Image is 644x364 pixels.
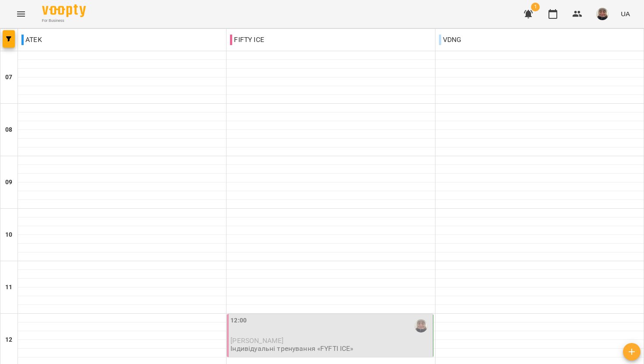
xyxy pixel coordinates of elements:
[230,345,353,352] p: Індивідуальні тренування «FYFTI ICE»
[531,3,540,11] span: 1
[621,9,630,18] span: UA
[5,283,12,292] h6: 11
[230,35,264,45] p: FIFTY ICE
[42,4,86,17] img: Voopty Logo
[596,8,609,20] img: 4cf27c03cdb7f7912a44474f3433b006.jpeg
[5,73,12,82] h6: 07
[414,319,428,332] img: Чайкіна Юлія
[5,125,12,135] h6: 08
[21,35,42,45] p: ATEK
[623,343,640,360] button: Створити урок
[11,3,32,24] button: Menu
[5,335,12,345] h6: 12
[5,230,12,240] h6: 10
[5,178,12,187] h6: 09
[230,336,283,345] span: [PERSON_NAME]
[439,35,462,45] p: VDNG
[617,6,633,22] button: UA
[42,18,86,24] span: For Business
[230,316,247,325] label: 12:00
